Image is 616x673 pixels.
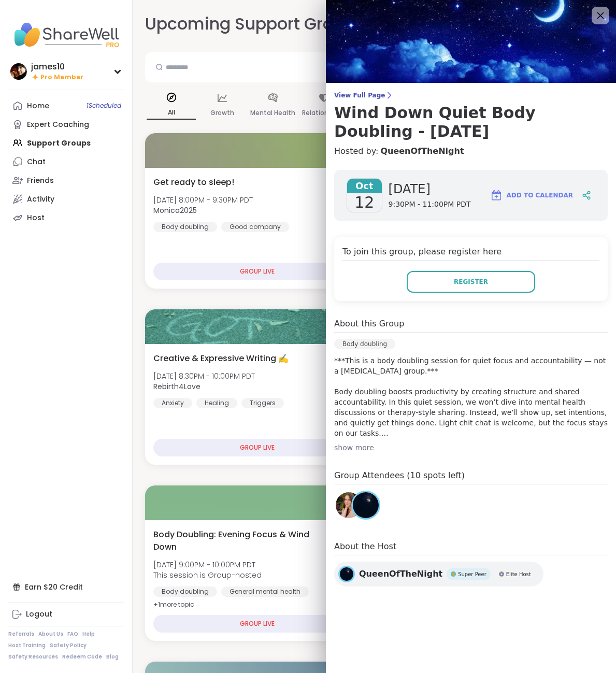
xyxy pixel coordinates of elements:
[451,571,456,577] img: Super Peer
[27,176,54,186] div: Friends
[153,176,234,189] span: Get ready to sleep!
[153,528,314,553] span: Body Doubling: Evening Focus & Wind Down
[153,205,197,216] b: Monica2025
[153,371,255,381] span: [DATE] 8:30PM - 10:00PM PDT
[153,615,361,633] div: GROUP LIVE
[153,586,217,597] div: Body doubling
[8,642,46,649] a: Host Training
[334,104,608,141] h3: Wind Down Quiet Body Doubling - [DATE]
[196,398,237,408] div: Healing
[340,567,353,581] img: QueenOfTheNight
[106,653,119,661] a: Blog
[334,91,608,141] a: View Full PageWind Down Quiet Body Doubling - [DATE]
[485,183,578,208] button: Add to Calendar
[8,605,124,624] a: Logout
[27,213,45,223] div: Host
[82,631,95,638] a: Help
[8,190,124,208] a: Activity
[342,246,599,261] h4: To join this group, please register here
[153,195,253,205] span: [DATE] 8:00PM - 9:30PM PDT
[347,179,382,193] span: Oct
[40,73,83,82] span: Pro Member
[27,120,89,130] div: Expert Coaching
[506,570,531,578] span: Elite Host
[407,271,535,293] button: Register
[334,562,543,586] a: QueenOfTheNightQueenOfTheNightSuper PeerSuper PeerElite HostElite Host
[153,222,217,232] div: Body doubling
[380,145,464,157] a: QueenOfTheNight
[334,91,608,99] span: View Full Page
[8,115,124,134] a: Expert Coaching
[507,191,573,200] span: Add to Calendar
[458,570,486,578] span: Super Peer
[10,63,27,80] img: james10
[8,208,124,227] a: Host
[334,355,608,438] p: ***This is a body doubling session for quiet focus and accountability — not a [MEDICAL_DATA] grou...
[302,107,346,119] p: Relationships
[153,381,200,392] b: Rebirth4Love
[153,398,192,408] div: Anxiety
[351,491,380,520] a: QueenOfTheNight
[8,96,124,115] a: Home1Scheduled
[8,578,124,596] div: Earn $20 Credit
[389,181,471,197] span: [DATE]
[354,193,374,212] span: 12
[336,492,362,518] img: shelleehance
[334,145,608,157] h4: Hosted by:
[250,107,295,119] p: Mental Health
[490,189,503,202] img: ShareWell Logomark
[147,106,196,120] p: All
[221,222,289,232] div: Good company
[8,17,124,53] img: ShareWell Nav Logo
[8,631,34,638] a: Referrals
[334,469,608,484] h4: Group Attendees (10 spots left)
[334,540,608,555] h4: About the Host
[26,609,52,620] div: Logout
[8,171,124,190] a: Friends
[153,439,361,456] div: GROUP LIVE
[8,152,124,171] a: Chat
[145,12,364,36] h2: Upcoming Support Groups
[153,560,262,570] span: [DATE] 9:00PM - 10:00PM PDT
[359,568,442,580] span: QueenOfTheNight
[8,653,58,661] a: Safety Resources
[454,277,488,287] span: Register
[334,339,395,349] div: Body doubling
[389,199,471,210] span: 9:30PM - 11:00PM PDT
[38,631,63,638] a: About Us
[334,442,608,453] div: show more
[31,61,83,73] div: james10
[221,586,309,597] div: General mental health
[153,263,361,280] div: GROUP LIVE
[27,157,46,167] div: Chat
[27,194,54,205] div: Activity
[62,653,102,661] a: Redeem Code
[334,491,363,520] a: shelleehance
[67,631,78,638] a: FAQ
[334,318,404,330] h4: About this Group
[241,398,284,408] div: Triggers
[210,107,234,119] p: Growth
[499,571,504,577] img: Elite Host
[353,492,379,518] img: QueenOfTheNight
[153,352,289,365] span: Creative & Expressive Writing ✍️
[50,642,87,649] a: Safety Policy
[27,101,49,111] div: Home
[153,570,262,580] span: This session is Group-hosted
[87,102,121,110] span: 1 Scheduled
